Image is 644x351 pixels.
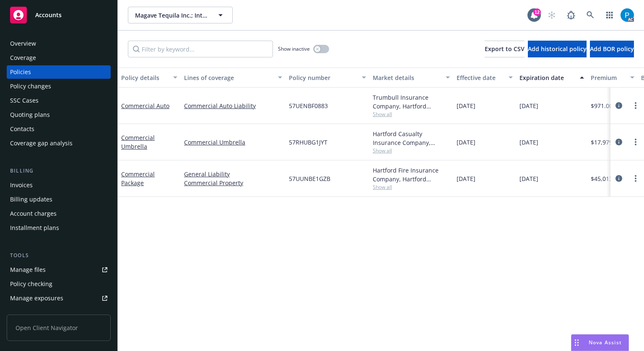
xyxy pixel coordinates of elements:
a: Commercial Umbrella [184,138,282,147]
a: Account charges [7,207,111,220]
a: Commercial Package [121,170,155,187]
button: Market details [369,67,453,88]
a: Coverage gap analysis [7,137,111,150]
span: [DATE] [519,138,538,147]
span: Add historical policy [528,45,587,53]
div: Policy number [289,73,357,82]
div: Policy details [121,73,168,82]
span: [DATE] [519,174,538,183]
a: more [631,101,641,111]
span: Nova Assist [589,339,622,346]
span: 57UUNBE1GZB [289,174,330,183]
a: Policies [7,65,111,79]
span: $971.00 [591,101,613,110]
a: Start snowing [543,7,560,23]
div: Manage files [10,263,46,276]
input: Filter by keyword... [128,41,273,57]
a: more [631,173,641,183]
div: Coverage [10,51,36,65]
button: Policy details [118,67,181,88]
button: Export to CSV [485,41,525,57]
div: Manage exposures [10,292,63,305]
div: Policy checking [10,277,52,291]
span: [DATE] [457,101,475,110]
span: 57RHUBG1JYT [289,138,327,147]
a: circleInformation [614,101,624,111]
a: Search [582,7,599,23]
a: Overview [7,37,111,50]
span: Show inactive [278,45,310,52]
button: Magave Tequila Inc.; International Specialty Blenders, LLC [128,7,233,23]
a: General Liability [184,170,282,178]
img: photo [621,8,634,22]
div: Hartford Casualty Insurance Company, Hartford Insurance Group [373,129,450,147]
button: Nova Assist [571,334,629,351]
div: Account charges [10,207,57,220]
a: Accounts [7,3,111,27]
a: Contacts [7,122,111,136]
button: Add BOR policy [590,41,634,57]
div: Billing updates [10,193,52,206]
button: Lines of coverage [181,67,286,88]
a: SSC Cases [7,94,111,107]
div: Lines of coverage [184,73,273,82]
div: Billing [7,167,111,175]
span: [DATE] [457,138,475,147]
a: Commercial Property [184,178,282,187]
a: Commercial Umbrella [121,134,155,150]
a: Commercial Auto [121,102,169,110]
span: Accounts [35,12,62,18]
button: Premium [587,67,638,88]
span: [DATE] [457,174,475,183]
a: circleInformation [614,137,624,147]
a: Manage certificates [7,306,111,319]
div: Trumbull Insurance Company, Hartford Insurance Group [373,93,450,111]
a: Commercial Auto Liability [184,101,282,110]
span: Export to CSV [485,45,525,53]
a: Installment plans [7,221,111,235]
a: circleInformation [614,173,624,183]
div: Quoting plans [10,108,50,121]
button: Add historical policy [528,41,587,57]
button: Policy number [286,67,369,88]
span: $45,013.00 [591,174,621,183]
a: more [631,137,641,147]
div: Drag to move [571,335,582,351]
div: Market details [373,73,441,82]
a: Switch app [601,7,618,23]
a: Billing updates [7,193,111,206]
span: $17,979.00 [591,138,621,147]
div: Overview [10,37,36,50]
div: Policies [10,65,31,79]
div: Policy changes [10,80,51,93]
div: Expiration date [519,73,575,82]
div: Effective date [457,73,504,82]
span: Magave Tequila Inc.; International Specialty Blenders, LLC [135,11,208,20]
a: Coverage [7,51,111,65]
a: Report a Bug [563,7,579,23]
span: [DATE] [519,101,538,110]
a: Quoting plans [7,108,111,121]
span: Open Client Navigator [7,315,111,341]
span: Show all [373,147,450,154]
a: Policy changes [7,80,111,93]
a: Manage files [7,263,111,276]
button: Effective date [453,67,516,88]
div: 12 [533,8,541,16]
div: Manage certificates [10,306,65,319]
div: Installment plans [10,221,59,235]
div: Tools [7,251,111,260]
span: Show all [373,183,450,191]
span: Show all [373,111,450,118]
a: Invoices [7,178,111,192]
button: Expiration date [516,67,587,88]
span: 57UENBF0883 [289,101,328,110]
a: Policy checking [7,277,111,291]
div: Contacts [10,122,34,136]
span: Add BOR policy [590,45,634,53]
div: Coverage gap analysis [10,137,73,150]
div: Premium [591,73,625,82]
a: Manage exposures [7,292,111,305]
div: Hartford Fire Insurance Company, Hartford Insurance Group [373,166,450,183]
